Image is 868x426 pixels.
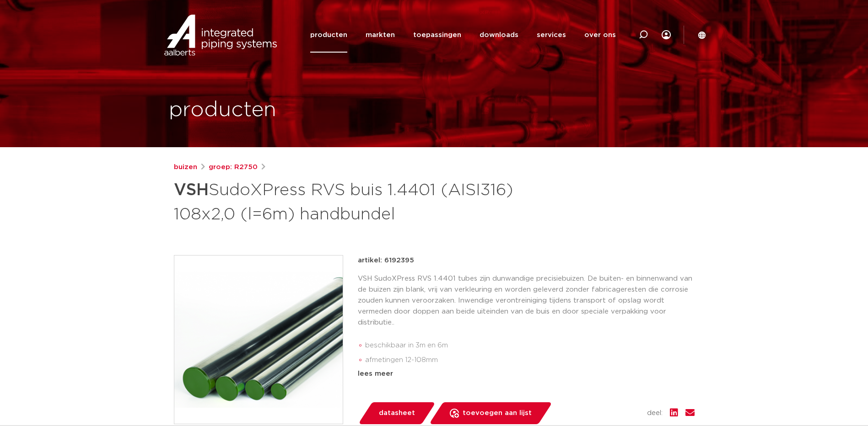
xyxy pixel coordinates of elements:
strong: VSH [174,182,209,198]
a: downloads [480,17,518,53]
a: services [537,17,566,53]
span: toevoegen aan lijst [463,406,532,421]
li: beschikbaar in 3m en 6m [365,338,695,353]
h1: producten [169,96,276,125]
div: lees meer [358,368,695,379]
span: datasheet [379,406,415,421]
a: buizen [174,162,197,173]
span: deel: [647,408,663,419]
p: VSH SudoXPress RVS 1.4401 tubes zijn dunwandige precisiebuizen. De buiten- en binnenwand van de b... [358,273,695,328]
a: groep: R2750 [209,162,258,173]
p: artikel: 6192395 [358,255,414,266]
li: afmetingen 12-108mm [365,353,695,367]
h1: SudoXPress RVS buis 1.4401 (AISI316) 108x2,0 (l=6m) handbundel [174,176,518,226]
a: over ons [584,17,616,53]
a: producten [310,17,347,53]
nav: Menu [310,17,616,53]
a: markten [366,17,395,53]
a: toepassingen [413,17,461,53]
img: Product Image for VSH SudoXPress RVS buis 1.4401 (AISI316) 108x2,0 (l=6m) handbundel [174,256,343,424]
a: datasheet [358,402,436,424]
